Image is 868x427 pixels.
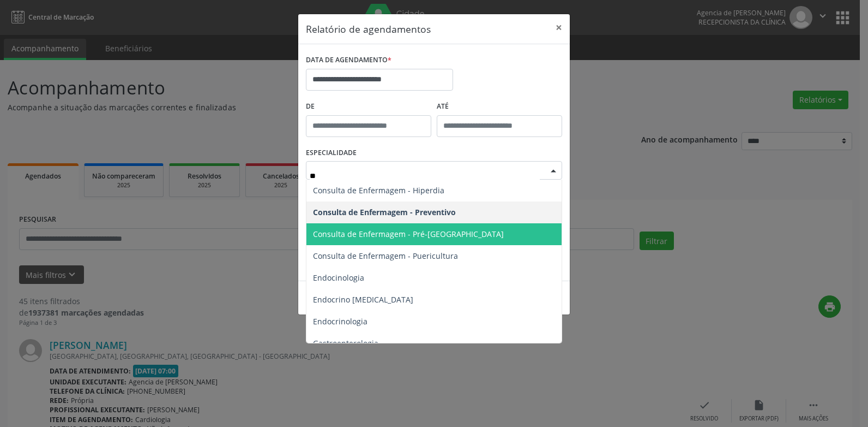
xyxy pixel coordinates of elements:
h5: Relatório de agendamentos [306,22,431,36]
label: ESPECIALIDADE [306,145,357,162]
span: Consulta de Enfermagem - Preventivo [313,207,456,217]
span: Gastroenterologia [313,338,378,348]
span: Endocrino [MEDICAL_DATA] [313,294,413,305]
span: Endocinologia [313,272,364,283]
span: Consulta de Enfermagem - Hiperdia [313,185,444,195]
span: Consulta de Enfermagem - Pré-[GEOGRAPHIC_DATA] [313,229,504,239]
span: Consulta de Enfermagem - Puericultura [313,251,458,261]
label: DATA DE AGENDAMENTO [306,52,391,69]
span: Endocrinologia [313,316,367,327]
label: ATÉ [437,98,562,115]
label: De [306,98,431,115]
button: Close [548,14,570,41]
